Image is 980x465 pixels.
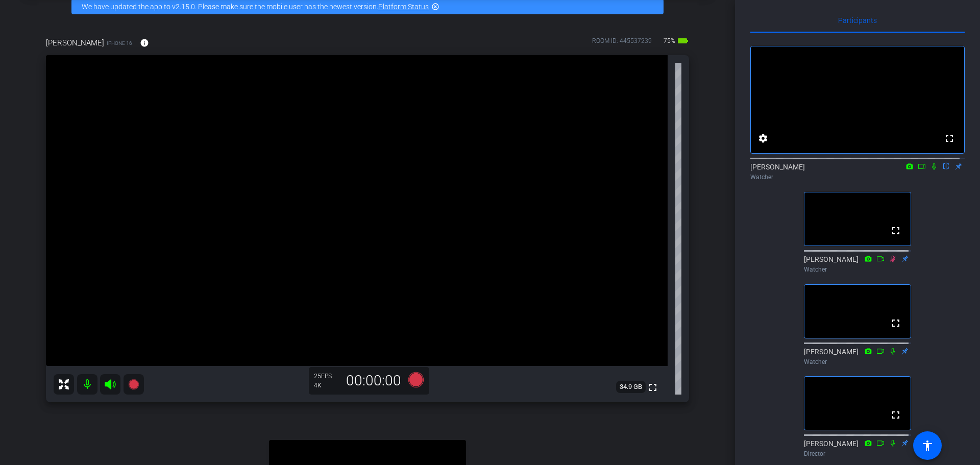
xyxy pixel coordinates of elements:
div: ROOM ID: 445537239 [592,36,652,51]
span: 34.9 GB [616,381,646,393]
span: Participants [838,17,877,24]
div: [PERSON_NAME] [750,162,965,182]
span: FPS [321,373,332,380]
div: Watcher [750,173,965,182]
mat-icon: settings [757,132,769,144]
mat-icon: accessibility [921,439,934,452]
mat-icon: fullscreen [890,225,902,237]
span: [PERSON_NAME] [46,37,104,48]
mat-icon: highlight_off [431,3,439,11]
span: 75% [662,33,677,49]
mat-icon: info [140,38,149,47]
a: Platform Status [378,3,429,11]
mat-icon: fullscreen [890,409,902,421]
div: [PERSON_NAME] [804,254,911,274]
div: [PERSON_NAME] [804,438,911,458]
span: iPhone 16 [107,39,132,47]
div: Watcher [804,357,911,366]
mat-icon: flip [940,161,952,170]
div: 4K [314,381,339,389]
div: Watcher [804,265,911,274]
div: 25 [314,372,339,380]
div: 00:00:00 [339,372,408,389]
div: [PERSON_NAME] [804,347,911,366]
mat-icon: fullscreen [647,381,659,394]
mat-icon: battery_std [677,35,689,47]
mat-icon: fullscreen [943,132,955,144]
mat-icon: fullscreen [890,317,902,329]
div: Director [804,449,911,458]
